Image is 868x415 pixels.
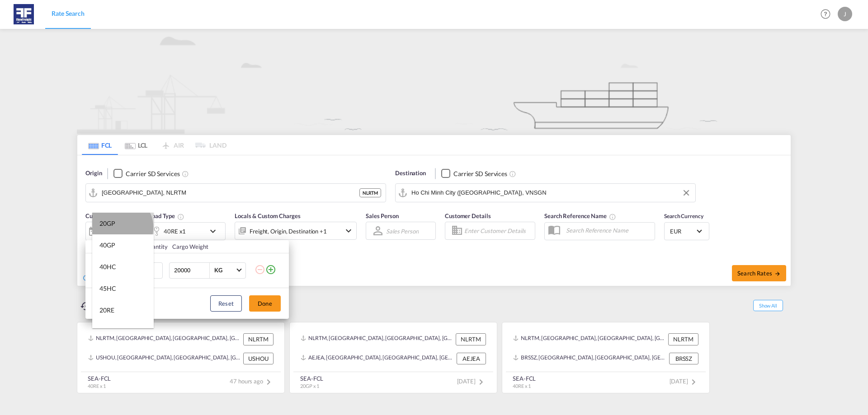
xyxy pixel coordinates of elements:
div: 40GP [99,241,115,250]
div: 20GP [99,219,115,228]
div: 40RE [99,327,114,336]
div: 40HC [99,262,116,271]
div: 45HC [99,284,116,293]
div: 20RE [99,306,114,315]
